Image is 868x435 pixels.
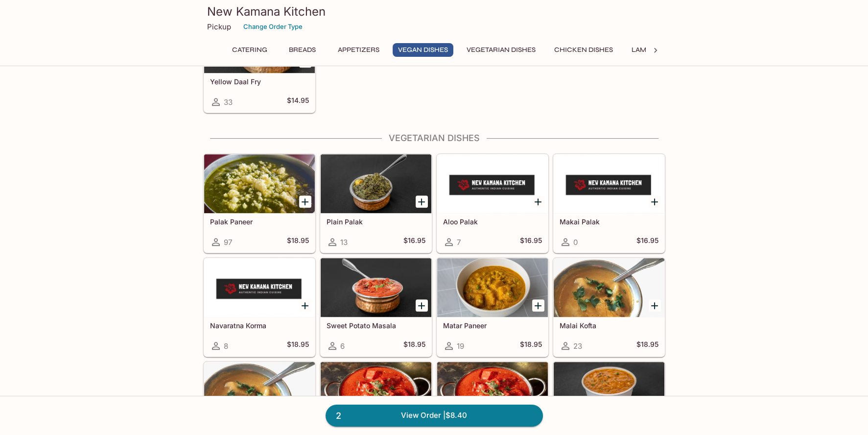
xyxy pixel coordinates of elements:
p: Pickup [207,22,231,31]
button: Change Order Type [239,19,307,34]
span: 8 [224,341,228,351]
h5: $18.95 [287,236,309,248]
button: Vegetarian Dishes [461,43,541,57]
span: 13 [340,238,348,247]
h5: Makai Palak [560,217,658,226]
div: Aloo Palak [437,154,548,213]
span: 0 [573,238,578,247]
div: Malai Kofta [554,258,664,317]
h5: Sweet Potato Masala [327,321,425,330]
h5: $18.95 [636,340,658,352]
span: 2 [330,409,347,423]
a: Navaratna Korma8$18.95 [204,258,315,357]
h4: Vegetarian Dishes [203,133,665,144]
button: Add Makai Palak [649,195,661,208]
h5: $18.95 [520,340,542,352]
div: Yellow Daal Fry [204,14,315,73]
span: 97 [224,238,232,247]
h3: New Kamana Kitchen [207,4,661,19]
a: Plain Palak13$16.95 [320,154,432,253]
button: Chicken Dishes [549,43,618,57]
h5: Yellow Daal Fry [210,77,309,86]
button: Add Palak Paneer [299,195,311,208]
button: Add Sweet Potato Masala [416,299,428,312]
div: Makai Palak [554,154,664,213]
div: Matar Paneer [437,258,548,317]
button: Add Plain Palak [416,195,428,208]
div: Plain Palak [321,154,431,213]
h5: Aloo Palak [443,217,542,226]
span: 7 [457,238,461,247]
button: Add Malai Kofta [649,299,661,312]
button: Add Aloo Palak [532,195,544,208]
div: Sweet Potato Masala [321,258,431,317]
h5: $16.95 [520,236,542,248]
div: Palak Paneer [204,154,315,213]
h5: $18.95 [403,340,425,352]
div: Kadai Paneer [204,362,315,421]
div: Navaratna Korma [204,258,315,317]
h5: $14.95 [287,96,309,108]
h5: Navaratna Korma [210,321,309,330]
div: Paneer Butter Masala [437,362,548,421]
h5: Palak Paneer [210,217,309,226]
button: Add Matar Paneer [532,299,544,312]
div: Mushroom Matar [554,362,664,421]
div: Paneer Tikka Masala [321,362,431,421]
h5: $18.95 [287,340,309,352]
h5: Plain Palak [327,217,425,226]
a: Aloo Palak7$16.95 [437,154,548,253]
a: Makai Palak0$16.95 [553,154,665,253]
span: 6 [340,341,345,351]
button: Catering [227,43,273,57]
a: 2View Order |$8.40 [326,405,543,426]
a: Malai Kofta23$18.95 [553,258,665,357]
button: Breads [281,43,325,57]
h5: $16.95 [636,236,658,248]
button: Add Navaratna Korma [299,299,311,312]
button: Appetizers [332,43,385,57]
button: Lamb Dishes [626,43,682,57]
button: Vegan Dishes [393,43,453,57]
a: Matar Paneer19$18.95 [437,258,548,357]
h5: Malai Kofta [560,321,658,330]
a: Palak Paneer97$18.95 [204,154,315,253]
h5: $16.95 [403,236,425,248]
span: 33 [224,97,233,107]
a: Sweet Potato Masala6$18.95 [320,258,432,357]
span: 23 [573,341,582,351]
span: 19 [457,341,464,351]
h5: Matar Paneer [443,321,542,330]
